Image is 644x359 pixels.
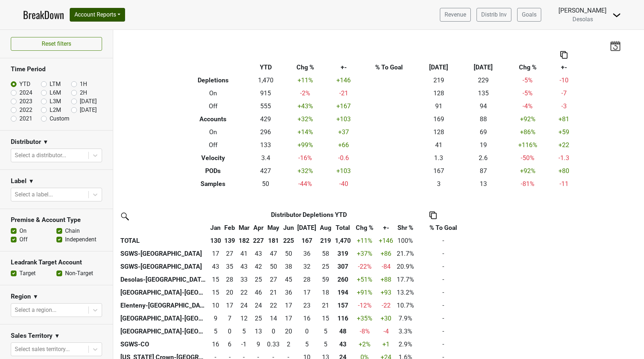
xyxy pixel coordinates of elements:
td: 24 [237,299,251,312]
td: 44.839 [281,273,296,286]
td: 10.7% [395,299,416,312]
div: 307 [335,262,351,271]
th: On [179,126,247,138]
td: 46 [251,286,266,299]
label: 2024 [19,88,32,97]
th: [GEOGRAPHIC_DATA]-[GEOGRAPHIC_DATA] [119,325,208,338]
label: [DATE] [80,97,97,106]
td: 38 [281,260,296,273]
td: 1,470 [247,74,284,87]
td: 20 [223,286,237,299]
td: 43 [251,247,266,260]
label: On [19,227,27,235]
th: Mar: activate to sort column ascending [237,221,251,234]
th: Apr: activate to sort column ascending [251,221,266,234]
th: PODs [179,164,247,177]
div: 36 [297,249,316,258]
td: +103 [326,113,361,126]
div: 9 [210,314,221,323]
td: 133 [247,138,284,151]
td: 41 [417,138,461,151]
div: 25 [253,275,264,284]
td: 135 [461,87,506,100]
td: 41.834 [251,260,266,273]
img: filter [119,210,130,222]
img: last_updated_date [610,41,621,51]
div: 17 [297,288,316,297]
div: 15 [210,288,221,297]
td: 14.01 [265,312,281,325]
div: 22 [239,288,249,297]
label: L6M [50,88,61,97]
td: -3 [550,100,578,113]
button: Account Reports [70,8,125,22]
td: 50 [281,247,296,260]
div: 33 [239,275,249,284]
td: -4 % [505,100,550,113]
td: 167 [417,164,461,177]
td: +37 [326,126,361,138]
h3: Distributor [11,138,41,146]
div: 50 [283,249,294,258]
th: Chg % [505,61,550,74]
span: Desolas [572,16,593,23]
td: - [416,299,471,312]
td: 169 [417,113,461,126]
td: -44 % [284,177,326,190]
div: 47 [267,249,280,258]
td: 13 [461,177,506,190]
th: Feb: activate to sort column ascending [223,221,237,234]
div: 15 [210,275,221,284]
th: [DATE] [461,61,506,74]
td: -7 [550,87,578,100]
td: 0 [296,325,318,338]
td: 36 [281,286,296,299]
th: 157.330 [333,299,353,312]
th: SGWS-[GEOGRAPHIC_DATA] [119,247,208,260]
td: 87 [461,164,506,177]
td: 18 [318,286,333,299]
div: 21 [267,288,280,297]
td: 24 [251,299,266,312]
td: 20 [281,325,296,338]
td: 16.5 [281,299,296,312]
th: 259.525 [333,273,353,286]
div: 43 [253,249,264,258]
td: 15.002 [208,273,223,286]
td: 20.5 [265,286,281,299]
td: 43.166 [237,260,251,273]
label: 1H [80,80,87,88]
th: Depletions [179,74,247,87]
th: 167 [296,234,318,247]
div: 157 [335,301,351,310]
td: 58 [318,247,333,260]
td: +146 [326,74,361,87]
td: 555 [247,100,284,113]
td: 9.33 [208,312,223,325]
td: 91 [417,100,461,113]
div: +88 [379,275,393,284]
div: 21 [320,301,331,310]
div: 42 [253,262,264,271]
td: 17 [208,247,223,260]
td: 19 [461,138,506,151]
td: +103 [326,164,361,177]
td: -22 % [352,260,377,273]
th: 227 [251,234,266,247]
div: 7 [224,314,235,323]
div: 24 [253,301,264,310]
th: +-: activate to sort column ascending [377,221,395,234]
span: +146 [379,237,393,244]
div: 45 [283,275,294,284]
th: +- [326,61,361,74]
img: Dropdown Menu [612,11,621,19]
td: +11 % [284,74,326,87]
div: 46 [253,288,264,297]
th: Chg % [284,61,326,74]
td: 32.671 [237,273,251,286]
div: [PERSON_NAME] [558,6,607,15]
th: SGWS-[GEOGRAPHIC_DATA] [119,260,208,273]
td: -50 % [505,151,550,164]
a: Revenue [440,8,471,22]
div: 43 [239,262,249,271]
